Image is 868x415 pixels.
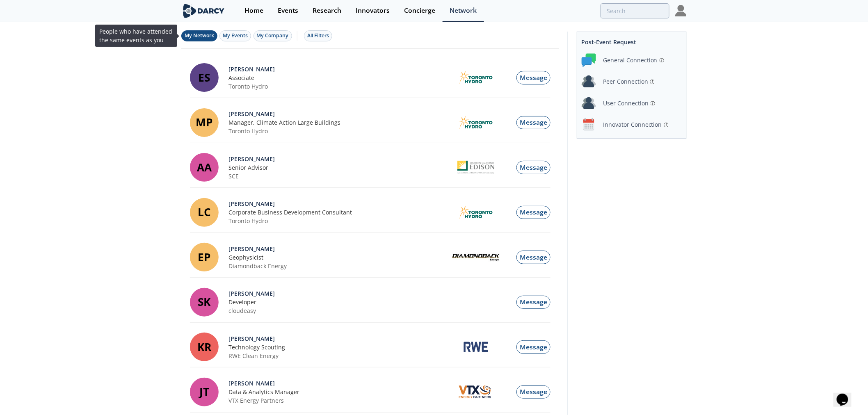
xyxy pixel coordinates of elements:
button: My Events [219,30,251,41]
img: Profile [675,5,687,16]
div: Network [450,7,477,14]
div: Innovator Connection [603,120,662,129]
iframe: chat widget [834,382,860,407]
div: Events [278,7,298,14]
div: ES [190,63,219,92]
button: Message [516,340,550,354]
button: Message [516,206,550,219]
div: Corporate Business Development Consultant [229,208,448,217]
div: General Connection [603,56,658,64]
div: Home [244,7,263,14]
div: Associate [229,73,448,82]
img: Toronto Hydro [459,71,493,84]
div: View Profile [229,334,448,343]
div: EP [190,243,219,271]
div: SK [190,288,219,317]
div: View Profile [229,379,448,388]
span: Message [520,297,547,306]
div: LC [190,198,219,227]
div: Toronto Hydro [229,217,448,225]
div: View Profile [229,65,448,73]
span: Message [520,118,547,127]
div: All Filters [307,32,329,39]
div: Concierge [404,7,435,14]
button: Message [516,251,550,264]
span: My Events [223,32,248,39]
div: View Profile [229,244,448,253]
span: Message [520,73,547,82]
input: Advanced Search [601,3,669,18]
div: View Profile [229,109,448,118]
div: Geophysicist [229,253,448,262]
button: Message [516,296,550,309]
span: My Company [257,32,289,39]
button: My Company [254,30,292,41]
img: information.svg [650,80,655,84]
img: information.svg [651,101,655,106]
img: Toronto Hydro [459,116,493,129]
div: Innovators [356,7,390,14]
img: logo-wide.svg [181,4,226,18]
button: Message [516,116,550,130]
button: Message [516,161,550,174]
div: View Profile [229,289,448,298]
div: Manager, Climate Action Large Buildings [229,118,448,127]
img: information.svg [664,123,669,127]
div: Toronto Hydro [229,127,448,135]
div: Diamondback Energy [229,262,448,270]
div: JT [190,378,219,406]
span: Message [520,207,547,217]
div: Senior Advisor [229,163,448,172]
img: RWE Clean Energy [463,340,489,353]
img: VTX Energy Partners [456,382,495,402]
div: Post-Event Request [582,35,682,49]
span: Message [520,163,547,172]
div: Peer Connection [603,77,648,86]
div: Data & Analytics Manager [229,388,448,396]
div: RWE Clean Energy [229,351,448,360]
img: information.svg [660,58,664,63]
span: Message [520,342,547,351]
button: My Network [181,30,217,41]
button: Message [516,385,550,399]
div: Technology Scouting [229,343,448,351]
div: SCE [229,172,448,180]
div: Toronto Hydro [229,82,448,91]
button: Message [516,71,550,84]
div: MP [190,108,219,137]
img: SCE [457,161,494,174]
div: User Connection [603,99,649,107]
img: Toronto Hydro [459,206,493,219]
div: VTX Energy Partners [229,396,448,405]
div: Developer [229,298,448,306]
div: View Profile [229,155,448,163]
button: All Filters [304,30,332,41]
img: Diamondback Energy [452,253,500,262]
div: KR [190,333,219,361]
div: AA [190,153,219,182]
div: cloudeasy [229,306,448,315]
span: Message [520,387,547,396]
div: View Profile [229,199,448,208]
span: Message [520,253,547,262]
span: My Network [185,32,214,39]
div: Research [313,7,341,14]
